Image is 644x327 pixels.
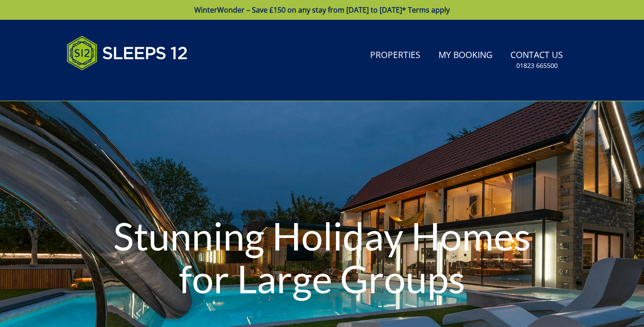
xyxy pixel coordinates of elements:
small: 01823 665500 [516,61,558,70]
img: Sleeps 12 [67,31,188,76]
a: Contact Us01823 665500 [507,45,567,75]
h1: Stunning Holiday Homes for Large Groups [97,197,547,318]
a: My Booking [435,45,496,66]
iframe: Customer reviews powered by Trustpilot [62,81,157,89]
a: Properties [367,45,424,66]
